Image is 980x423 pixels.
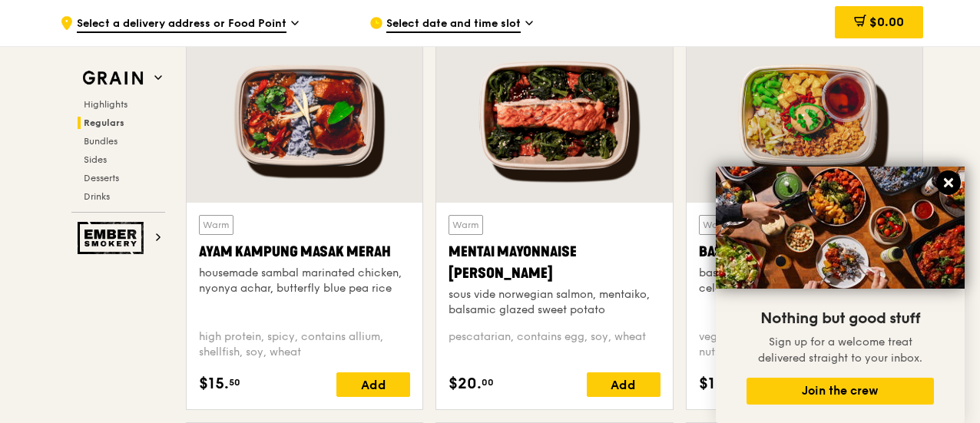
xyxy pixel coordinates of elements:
span: $20. [449,372,482,395]
span: $0.00 [869,15,904,29]
div: housemade sambal marinated chicken, nyonya achar, butterfly blue pea rice [199,266,410,296]
img: Grain web logo [78,64,148,92]
span: Regulars [84,117,124,128]
span: 00 [482,376,494,388]
span: Drinks [84,191,110,202]
img: DSC07876-Edit02-Large.jpeg [716,167,965,289]
img: Ember Smokery web logo [78,222,148,254]
div: Warm [699,215,733,235]
span: Bundles [84,136,118,147]
span: Select a delivery address or Food Point [77,16,286,33]
div: Basil Thunder Tea Rice [699,241,910,263]
div: Add [336,372,410,397]
div: Mentai Mayonnaise [PERSON_NAME] [449,241,660,284]
span: Sides [84,154,107,165]
button: Join the crew [747,378,934,405]
div: Ayam Kampung Masak Merah [199,241,410,263]
span: Sign up for a welcome treat delivered straight to your inbox. [758,335,922,365]
button: Close [936,170,961,195]
span: $15. [199,372,229,395]
div: Add [587,372,661,397]
div: high protein, spicy, contains allium, shellfish, soy, wheat [199,329,410,360]
span: Select date and time slot [386,16,521,33]
span: $14. [699,372,730,395]
div: basil scented multigrain rice, braised celery mushroom cabbage, hanjuku egg [699,266,910,296]
span: Nothing but good stuff [760,309,920,328]
div: sous vide norwegian salmon, mentaiko, balsamic glazed sweet potato [449,287,660,318]
div: Warm [199,215,233,235]
span: 50 [229,376,240,388]
div: pescatarian, contains egg, soy, wheat [449,329,660,360]
div: vegetarian, contains allium, barley, egg, nuts, soy, wheat [699,329,910,360]
span: Highlights [84,99,127,110]
div: Warm [449,215,483,235]
span: Desserts [84,173,119,183]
